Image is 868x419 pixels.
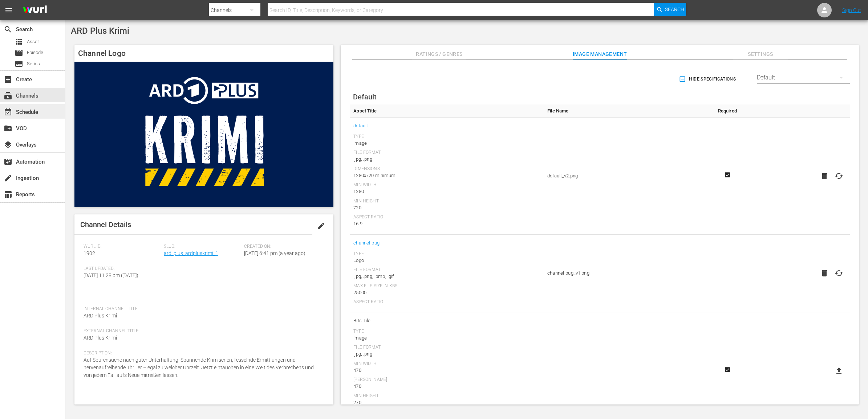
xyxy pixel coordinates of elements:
[84,328,321,334] span: External Channel Title:
[353,214,540,220] div: Aspect Ratio
[353,238,380,248] a: channel-bug
[353,377,540,383] div: [PERSON_NAME]
[350,104,544,118] th: Asset Title
[412,50,466,59] span: Ratings / Genres
[4,91,12,100] span: Channels
[244,244,321,250] span: Created On:
[544,118,707,235] td: default_v2.png
[353,273,540,280] div: .jpg, .png, .bmp, .gif
[544,104,707,118] th: File Name
[71,26,129,36] span: ARD Plus Krimi
[84,313,117,319] span: ARD Plus Krimi
[4,25,12,34] span: Search
[353,299,540,305] div: Aspect Ratio
[353,329,540,334] div: Type
[4,174,12,182] span: Ingestion
[353,182,540,188] div: Min Width
[84,350,321,356] span: Description:
[707,104,748,118] th: Required
[4,6,13,15] span: menu
[4,108,12,116] span: Schedule
[353,399,540,406] div: 270
[353,383,540,390] div: 470
[84,244,160,250] span: Wurl ID:
[84,335,117,341] span: ARD Plus Krimi
[680,75,736,83] span: Hide Specifications
[164,250,218,256] a: ard_plus_ardpluskrimi_1
[312,217,330,235] button: edit
[15,49,23,57] span: Episode
[723,172,732,178] svg: Required
[244,250,305,256] span: [DATE] 6:41 pm (a year ago)
[4,140,12,149] span: Overlays
[353,257,540,264] div: Logo
[665,3,684,16] span: Search
[4,157,12,166] span: Automation
[15,59,23,68] span: Series
[317,222,325,230] span: edit
[353,150,540,156] div: File Format
[353,267,540,273] div: File Format
[353,121,368,131] a: default
[84,266,160,272] span: Last Updated:
[353,166,540,172] div: Dimensions
[84,357,314,378] span: Auf Spurensuche nach guter Unterhaltung. Spannende Krimiserien, fesselnde Ermittlungen und nerven...
[84,250,95,256] span: 1902
[353,134,540,140] div: Type
[353,283,540,289] div: Max File Size In Kbs
[27,49,43,56] span: Episode
[573,50,627,59] span: Image Management
[723,366,732,373] svg: Required
[17,2,52,19] img: ans4CAIJ8jUAAAAAAAAAAAAAAAAAAAAAAAAgQb4GAAAAAAAAAAAAAAAAAAAAAAAAJMjXAAAAAAAAAAAAAAAAAAAAAAAAgAT5G...
[353,393,540,399] div: Min Height
[15,37,23,46] span: Asset
[353,361,540,367] div: Min Width
[164,244,240,250] span: Slug:
[757,67,850,88] div: Default
[74,62,333,207] img: ARD Plus Krimi
[353,350,540,358] div: .jpg, .png
[353,316,540,325] span: Bits Tile
[353,334,540,342] div: Image
[677,69,739,89] button: Hide Specifications
[4,75,12,84] span: Create
[353,345,540,350] div: File Format
[84,306,321,312] span: Internal Channel Title:
[4,124,12,133] span: VOD
[353,156,540,163] div: .jpg, .png
[84,272,138,278] span: [DATE] 11:28 pm ([DATE])
[27,60,40,67] span: Series
[80,220,131,229] span: Channel Details
[654,3,686,16] button: Search
[353,251,540,257] div: Type
[353,204,540,211] div: 720
[733,50,788,59] span: Settings
[353,220,540,227] div: 16:9
[353,93,377,101] span: Default
[27,38,39,45] span: Asset
[353,188,540,195] div: 1280
[353,140,540,147] div: Image
[353,172,540,179] div: 1280x720 minimum
[353,289,540,296] div: 25000
[353,367,540,374] div: 470
[4,190,12,199] span: Reports
[74,45,333,62] h4: Channel Logo
[544,235,707,312] td: channel-bug_v1.png
[353,198,540,204] div: Min Height
[842,7,861,13] a: Sign Out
